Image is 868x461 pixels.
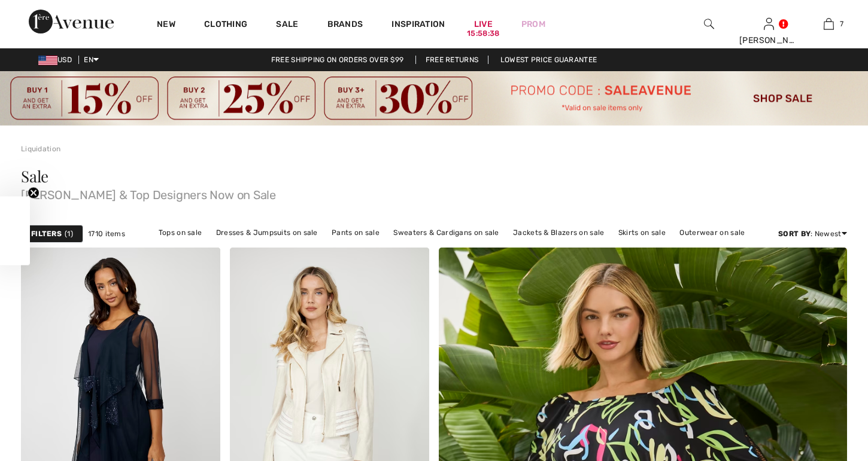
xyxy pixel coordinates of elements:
span: Inspiration [391,19,445,32]
a: Free shipping on orders over $99 [262,56,414,64]
img: search the website [704,17,714,31]
img: My Bag [824,17,834,31]
div: : Newest [778,228,847,239]
span: 1710 items [88,228,125,239]
a: Outerwear on sale [673,225,751,240]
img: My Info [764,17,774,31]
span: [PERSON_NAME] & Top Designers Now on Sale [21,184,847,201]
a: Clothing [204,19,247,32]
a: Tops on sale [153,225,208,240]
a: Prom [521,18,545,30]
a: Brands [327,19,363,32]
span: 1 [65,228,73,239]
a: New [157,19,175,32]
button: Close teaser [28,187,40,199]
span: 7 [840,19,843,29]
span: USD [38,56,77,64]
a: Dresses & Jumpsuits on sale [210,225,324,240]
div: [PERSON_NAME] [739,34,798,47]
a: Liquidation [21,145,60,153]
div: 15:58:38 [467,28,499,39]
strong: Sort By [778,230,811,238]
a: Lowest Price Guarantee [491,56,607,64]
a: Pants on sale [326,225,386,240]
strong: Filters [31,228,62,239]
a: Free Returns [415,56,489,64]
a: Skirts on sale [612,225,672,240]
a: Live15:58:38 [474,18,493,30]
a: Jackets & Blazers on sale [507,225,611,240]
span: Sale [21,166,48,187]
img: US Dollar [38,56,57,65]
a: 7 [799,17,858,31]
a: Sign In [764,18,774,29]
a: Sweaters & Cardigans on sale [387,225,505,240]
span: EN [84,56,99,64]
a: Sale [276,19,298,32]
img: 1ère Avenue [29,10,114,33]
